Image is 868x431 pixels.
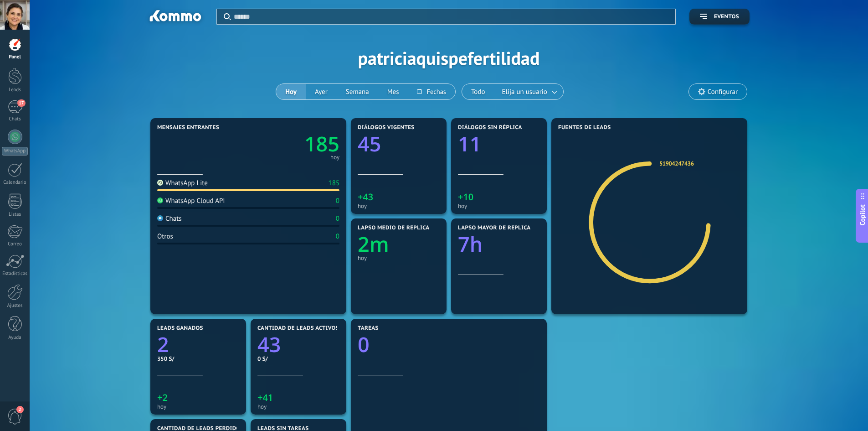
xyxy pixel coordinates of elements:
span: Tareas [358,325,379,332]
div: Chats [157,214,182,223]
span: Diálogos vigentes [358,125,415,131]
a: 2 [157,331,239,358]
text: +10 [458,191,473,203]
div: hoy [358,254,440,261]
button: Eventos [689,9,750,25]
div: 0 [336,232,339,241]
div: Leads [2,87,28,93]
div: Correo [2,241,28,247]
span: Lapso medio de réplica [358,225,430,231]
text: +41 [257,391,273,404]
div: WhatsApp [2,147,28,156]
span: Cantidad de leads activos [257,325,339,332]
div: hoy [458,203,540,209]
div: hoy [330,155,339,160]
div: Chats [2,116,28,122]
div: WhatsApp Cloud API [157,197,225,205]
div: 0 [336,197,339,205]
img: Chats [157,215,163,221]
a: 51904247436 [659,160,694,167]
span: Mensajes entrantes [157,125,219,131]
text: +2 [157,391,168,404]
text: +43 [358,191,373,203]
div: WhatsApp Lite [157,179,208,187]
text: 0 [358,331,370,358]
button: Elija un usuario [494,84,563,99]
span: 2 [16,406,24,413]
span: Elija un usuario [500,86,549,98]
button: Ayer [306,84,337,99]
div: Otros [157,232,173,241]
div: 350 S/ [157,355,239,363]
div: hoy [157,403,239,410]
div: Ajustes [2,303,28,309]
span: Eventos [714,14,739,20]
img: WhatsApp Lite [157,180,163,186]
div: hoy [257,403,339,410]
div: Panel [2,54,28,60]
a: 7h [458,230,540,258]
text: 11 [458,130,481,158]
span: Configurar [708,88,738,96]
div: Estadísticas [2,271,28,277]
text: 7h [458,230,483,258]
div: Ayuda [2,335,28,341]
div: 0 [336,214,339,223]
button: Mes [378,84,408,99]
span: Lapso mayor de réplica [458,225,530,231]
span: Copilot [858,204,867,225]
span: Leads ganados [157,325,203,332]
span: 17 [17,99,25,107]
button: Hoy [276,84,306,99]
img: WhatsApp Cloud API [157,197,163,203]
text: 2 [157,331,169,358]
button: Semana [337,84,378,99]
div: 185 [328,179,339,187]
text: 45 [358,130,381,158]
button: Todo [462,84,494,99]
span: Fuentes de leads [558,125,611,131]
button: Fechas [408,84,455,99]
text: 43 [257,331,281,358]
a: 185 [248,130,339,158]
a: 0 [358,331,540,358]
div: hoy [358,203,440,209]
div: Listas [2,212,28,218]
text: 185 [304,130,339,158]
a: 43 [257,331,339,358]
div: 0 S/ [257,355,339,363]
text: 2m [358,230,389,258]
div: Calendario [2,180,28,186]
span: Diálogos sin réplica [458,125,522,131]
